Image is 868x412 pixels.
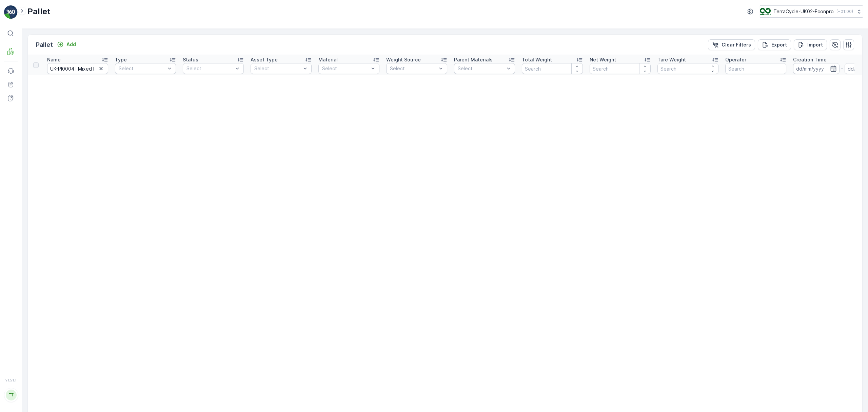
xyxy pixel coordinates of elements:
p: Type [115,56,127,63]
p: Pallet [36,40,53,50]
span: v 1.51.1 [4,378,18,382]
p: Name [47,56,61,63]
input: dd/mm/yyyy [793,63,840,74]
input: Search [657,63,718,74]
p: Select [186,65,233,72]
button: Export [758,39,791,50]
div: TT [6,390,17,400]
p: Select [119,65,165,72]
input: Search [47,63,108,74]
input: Search [725,63,786,74]
p: Creation Time [793,56,827,63]
img: logo [4,5,18,19]
p: - [841,64,843,73]
p: Status [183,56,198,63]
input: Search [590,63,651,74]
p: Operator [725,56,746,63]
p: Select [458,65,505,72]
p: Clear Filters [722,41,751,48]
img: terracycle_logo_wKaHoWT.png [760,8,771,15]
button: Clear Filters [708,39,755,50]
button: Import [794,39,827,50]
p: Asset Type [251,56,278,63]
p: Net Weight [590,56,616,63]
p: ( +01:00 ) [836,9,853,14]
p: Parent Materials [454,56,493,63]
p: Select [254,65,301,72]
p: Tare Weight [657,56,686,63]
p: Pallet [27,6,51,17]
p: Total Weight [522,56,552,63]
p: Export [771,41,787,48]
p: Select [322,65,369,72]
p: TerraCycle-UK02-Econpro [773,8,834,15]
p: Add [66,41,76,48]
button: TerraCycle-UK02-Econpro(+01:00) [760,5,863,18]
button: Add [54,40,79,49]
p: Import [807,41,823,48]
p: Weight Source [386,56,421,63]
p: Material [318,56,338,63]
p: Select [390,65,437,72]
button: TT [4,383,18,407]
input: Search [522,63,583,74]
